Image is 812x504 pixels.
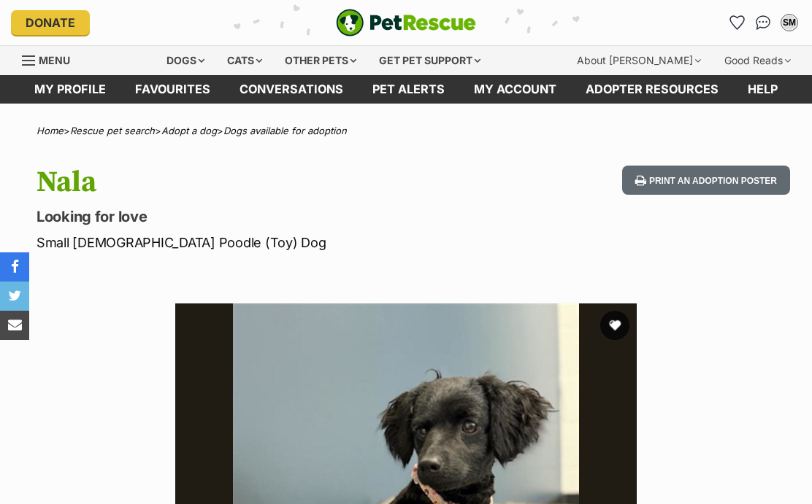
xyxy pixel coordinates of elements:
[358,75,459,104] a: Pet alerts
[751,11,775,34] a: Conversations
[600,311,629,340] button: favourite
[725,11,748,34] a: Favourites
[336,9,476,36] a: PetRescue
[225,75,358,104] a: conversations
[156,46,215,75] div: Dogs
[161,125,217,136] a: Adopt a dog
[714,46,801,75] div: Good Reads
[37,166,497,199] h1: Nala
[622,166,790,195] button: Print an adoption poster
[571,75,733,104] a: Adopter resources
[778,11,801,34] button: My account
[782,15,797,30] div: SM
[725,11,801,34] ul: Account quick links
[275,46,367,75] div: Other pets
[336,9,476,36] img: logo-e224e6f780fb5917bec1dbf3a21bbac754714ae5b6737aabdf751b685950b380.svg
[567,46,711,75] div: About [PERSON_NAME]
[756,15,771,30] img: chat-41dd97257d64d25036548639549fe6c8038ab92f7586957e7f3b1b290dea8141.svg
[39,54,70,66] span: Menu
[70,125,155,136] a: Rescue pet search
[223,125,347,136] a: Dogs available for adoption
[733,75,792,104] a: Help
[11,10,90,35] a: Donate
[120,75,225,104] a: Favourites
[217,46,272,75] div: Cats
[37,206,497,227] p: Looking for love
[459,75,571,104] a: My account
[37,125,64,136] a: Home
[22,46,80,72] a: Menu
[20,75,120,104] a: My profile
[37,233,497,252] p: Small [DEMOGRAPHIC_DATA] Poodle (Toy) Dog
[369,46,491,75] div: Get pet support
